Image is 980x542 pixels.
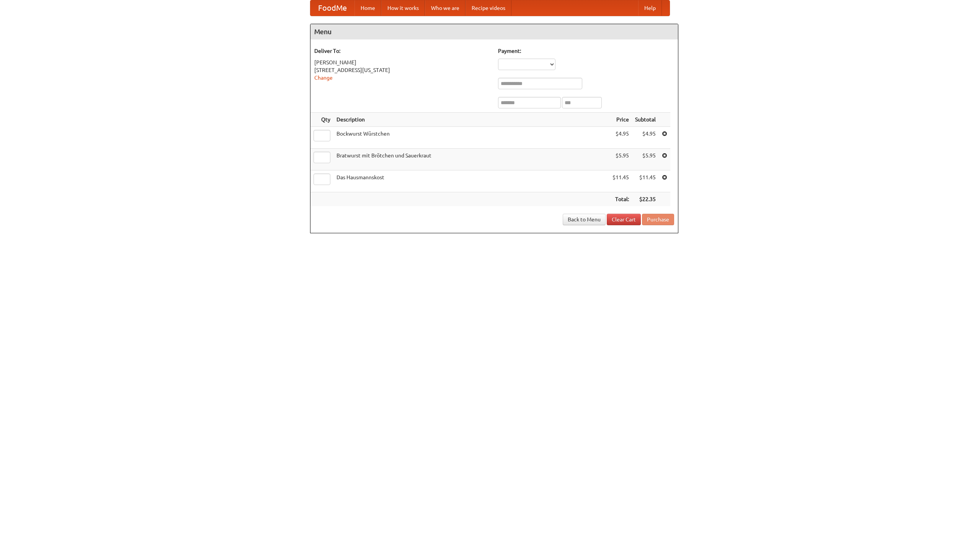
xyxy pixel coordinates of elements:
[465,0,511,16] a: Recipe videos
[609,149,632,170] td: $5.95
[607,214,641,225] a: Clear Cart
[609,127,632,149] td: $4.95
[632,149,659,170] td: $5.95
[333,170,609,192] td: Das Hausmannskost
[333,113,609,127] th: Description
[314,59,490,66] div: [PERSON_NAME]
[314,66,490,74] div: [STREET_ADDRESS][US_STATE]
[632,127,659,149] td: $4.95
[310,113,333,127] th: Qty
[310,0,354,16] a: FoodMe
[642,214,674,225] button: Purchase
[632,192,659,206] th: $22.35
[381,0,425,16] a: How it works
[632,113,659,127] th: Subtotal
[638,0,662,16] a: Help
[333,127,609,149] td: Bockwurst Würstchen
[314,47,490,55] h5: Deliver To:
[609,170,632,192] td: $11.45
[563,214,606,225] a: Back to Menu
[498,47,674,55] h5: Payment:
[632,170,659,192] td: $11.45
[609,192,632,206] th: Total:
[333,149,609,170] td: Bratwurst mit Brötchen und Sauerkraut
[354,0,381,16] a: Home
[314,75,333,81] a: Change
[310,24,678,39] h4: Menu
[609,113,632,127] th: Price
[425,0,465,16] a: Who we are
